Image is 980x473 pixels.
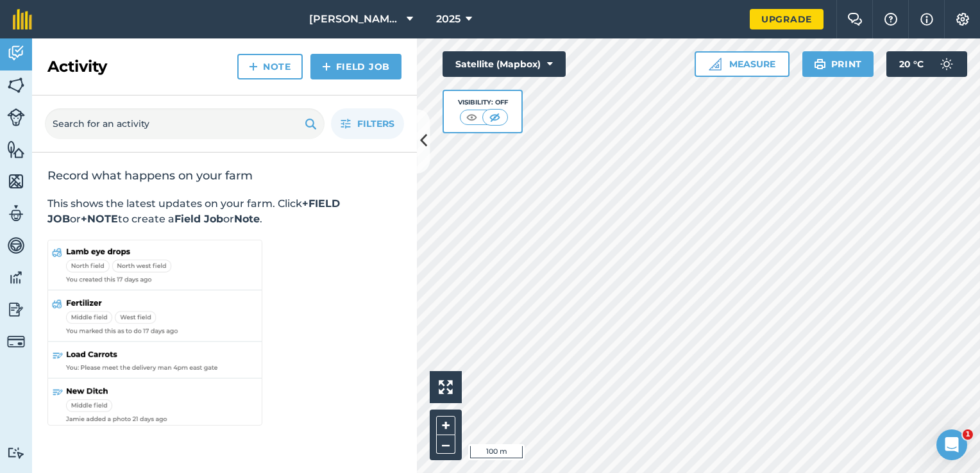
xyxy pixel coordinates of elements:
a: Field Job [310,54,401,79]
img: svg+xml;base64,PD94bWwgdmVyc2lvbj0iMS4wIiBlbmNvZGluZz0idXRmLTgiPz4KPCEtLSBHZW5lcmF0b3I6IEFkb2JlIE... [7,447,25,459]
img: svg+xml;base64,PHN2ZyB4bWxucz0iaHR0cDovL3d3dy53My5vcmcvMjAwMC9zdmciIHdpZHRoPSIxNCIgaGVpZ2h0PSIyNC... [249,59,258,74]
h2: Record what happens on your farm [47,168,401,183]
strong: Note [234,213,260,225]
img: svg+xml;base64,PHN2ZyB4bWxucz0iaHR0cDovL3d3dy53My5vcmcvMjAwMC9zdmciIHdpZHRoPSI1MCIgaGVpZ2h0PSI0MC... [464,111,480,124]
img: A question mark icon [883,13,899,26]
img: fieldmargin Logo [13,9,32,29]
button: Satellite (Mapbox) [443,51,566,77]
button: 20 °C [886,51,967,77]
img: svg+xml;base64,PD94bWwgdmVyc2lvbj0iMS4wIiBlbmNvZGluZz0idXRmLTgiPz4KPCEtLSBHZW5lcmF0b3I6IEFkb2JlIE... [7,236,25,255]
img: svg+xml;base64,PHN2ZyB4bWxucz0iaHR0cDovL3d3dy53My5vcmcvMjAwMC9zdmciIHdpZHRoPSIxOSIgaGVpZ2h0PSIyNC... [814,56,826,72]
span: [PERSON_NAME]'s HOMESTEAD [309,12,401,27]
img: Ruler icon [709,58,722,71]
button: Print [802,51,874,77]
img: svg+xml;base64,PHN2ZyB4bWxucz0iaHR0cDovL3d3dy53My5vcmcvMjAwMC9zdmciIHdpZHRoPSIxNyIgaGVpZ2h0PSIxNy... [920,12,933,27]
img: A cog icon [955,13,970,26]
a: Note [237,54,303,79]
button: – [436,435,455,454]
img: svg+xml;base64,PD94bWwgdmVyc2lvbj0iMS4wIiBlbmNvZGluZz0idXRmLTgiPz4KPCEtLSBHZW5lcmF0b3I6IEFkb2JlIE... [934,51,959,77]
strong: +NOTE [81,213,118,225]
button: + [436,416,455,435]
h2: Activity [47,56,107,77]
button: Filters [331,108,404,139]
div: Visibility: Off [458,97,508,108]
iframe: Intercom live chat [936,429,967,460]
strong: Field Job [174,213,223,225]
img: svg+xml;base64,PD94bWwgdmVyc2lvbj0iMS4wIiBlbmNvZGluZz0idXRmLTgiPz4KPCEtLSBHZW5lcmF0b3I6IEFkb2JlIE... [7,333,25,351]
img: svg+xml;base64,PHN2ZyB4bWxucz0iaHR0cDovL3d3dy53My5vcmcvMjAwMC9zdmciIHdpZHRoPSIxOSIgaGVpZ2h0PSIyNC... [305,116,317,131]
img: svg+xml;base64,PHN2ZyB4bWxucz0iaHR0cDovL3d3dy53My5vcmcvMjAwMC9zdmciIHdpZHRoPSI1NiIgaGVpZ2h0PSI2MC... [7,172,25,191]
img: svg+xml;base64,PD94bWwgdmVyc2lvbj0iMS4wIiBlbmNvZGluZz0idXRmLTgiPz4KPCEtLSBHZW5lcmF0b3I6IEFkb2JlIE... [7,300,25,319]
img: svg+xml;base64,PD94bWwgdmVyc2lvbj0iMS4wIiBlbmNvZGluZz0idXRmLTgiPz4KPCEtLSBHZW5lcmF0b3I6IEFkb2JlIE... [7,44,25,63]
span: 2025 [436,12,460,27]
span: 20 ° C [899,51,924,77]
img: Two speech bubbles overlapping with the left bubble in the forefront [847,13,863,26]
img: svg+xml;base64,PHN2ZyB4bWxucz0iaHR0cDovL3d3dy53My5vcmcvMjAwMC9zdmciIHdpZHRoPSIxNCIgaGVpZ2h0PSIyNC... [322,59,331,74]
p: This shows the latest updates on your farm. Click or to create a or . [47,196,401,227]
button: Measure [695,51,790,77]
span: 1 [963,429,973,440]
img: svg+xml;base64,PD94bWwgdmVyc2lvbj0iMS4wIiBlbmNvZGluZz0idXRmLTgiPz4KPCEtLSBHZW5lcmF0b3I6IEFkb2JlIE... [7,108,25,126]
img: svg+xml;base64,PD94bWwgdmVyc2lvbj0iMS4wIiBlbmNvZGluZz0idXRmLTgiPz4KPCEtLSBHZW5lcmF0b3I6IEFkb2JlIE... [7,204,25,223]
img: svg+xml;base64,PHN2ZyB4bWxucz0iaHR0cDovL3d3dy53My5vcmcvMjAwMC9zdmciIHdpZHRoPSI1NiIgaGVpZ2h0PSI2MC... [7,76,25,95]
img: svg+xml;base64,PHN2ZyB4bWxucz0iaHR0cDovL3d3dy53My5vcmcvMjAwMC9zdmciIHdpZHRoPSI1MCIgaGVpZ2h0PSI0MC... [487,111,503,124]
a: Upgrade [750,9,824,29]
img: svg+xml;base64,PD94bWwgdmVyc2lvbj0iMS4wIiBlbmNvZGluZz0idXRmLTgiPz4KPCEtLSBHZW5lcmF0b3I6IEFkb2JlIE... [7,268,25,287]
span: Filters [357,117,394,131]
img: Four arrows, one pointing top left, one top right, one bottom right and the last bottom left [439,380,453,394]
img: svg+xml;base64,PHN2ZyB4bWxucz0iaHR0cDovL3d3dy53My5vcmcvMjAwMC9zdmciIHdpZHRoPSI1NiIgaGVpZ2h0PSI2MC... [7,140,25,159]
input: Search for an activity [45,108,325,139]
